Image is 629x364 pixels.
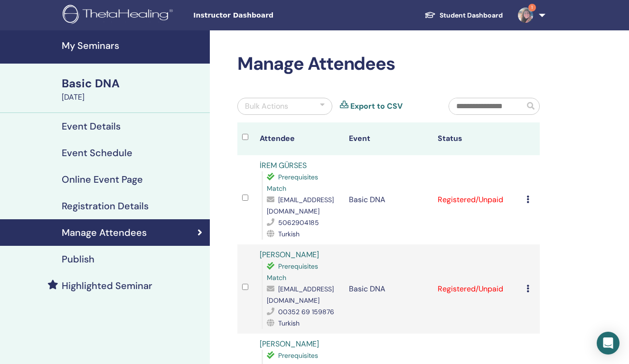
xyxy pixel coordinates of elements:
[62,75,204,92] div: Basic DNA
[62,280,152,291] h4: Highlighted Seminar
[278,319,300,327] span: Turkish
[62,147,132,159] h4: Event Schedule
[344,122,433,155] th: Event
[193,10,336,20] span: Instructor Dashboard
[260,250,319,260] a: [PERSON_NAME]
[62,92,204,103] div: [DATE]
[63,5,176,26] img: logo.png
[260,339,319,349] a: [PERSON_NAME]
[56,75,210,103] a: Basic DNA[DATE]
[278,230,300,238] span: Turkish
[260,160,307,170] a: İREM GÜRSES
[267,262,318,282] span: Prerequisites Match
[267,285,334,305] span: [EMAIL_ADDRESS][DOMAIN_NAME]
[344,244,433,334] td: Basic DNA
[350,101,403,112] a: Export to CSV
[433,122,522,155] th: Status
[267,196,334,215] span: [EMAIL_ADDRESS][DOMAIN_NAME]
[597,332,620,355] div: Open Intercom Messenger
[62,200,149,212] h4: Registration Details
[237,53,540,75] h2: Manage Attendees
[62,121,121,132] h4: Event Details
[528,4,536,11] span: 1
[62,40,204,51] h4: My Seminars
[417,7,510,24] a: Student Dashboard
[278,308,334,316] span: 00352 69 159876
[267,173,318,193] span: Prerequisites Match
[518,8,533,23] img: default.jpg
[278,218,319,227] span: 5062904185
[424,11,436,19] img: graduation-cap-white.svg
[255,122,344,155] th: Attendee
[62,174,143,185] h4: Online Event Page
[245,101,288,112] div: Bulk Actions
[62,227,147,238] h4: Manage Attendees
[344,155,433,244] td: Basic DNA
[62,253,94,265] h4: Publish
